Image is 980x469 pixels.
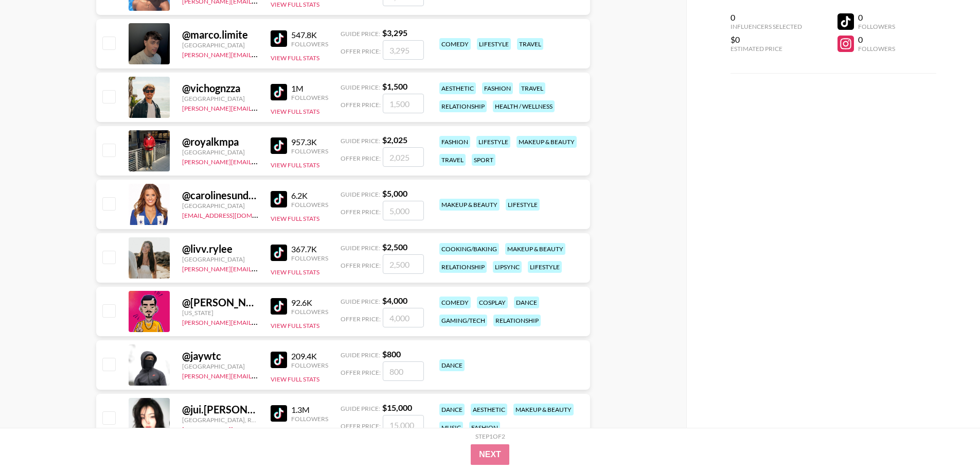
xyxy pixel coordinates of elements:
div: 1.3M [291,405,328,415]
div: [GEOGRAPHIC_DATA] [182,255,258,263]
div: lifestyle [528,261,562,273]
span: Guide Price: [341,137,380,145]
div: 0 [858,34,895,45]
img: TikTok [271,191,287,207]
div: @ jui.[PERSON_NAME] [182,403,258,416]
input: 2,025 [383,147,424,167]
span: Guide Price: [341,405,380,412]
div: Followers [291,147,328,155]
div: 0 [730,12,802,23]
strong: $ 1,500 [382,81,407,91]
div: fashion [482,82,513,94]
div: [GEOGRAPHIC_DATA] [182,148,258,156]
div: makeup & beauty [439,199,500,211]
button: View Full Stats [271,1,319,8]
div: fashion [439,136,470,148]
span: Guide Price: [341,351,380,359]
div: Followers [291,415,328,423]
a: [PERSON_NAME][EMAIL_ADDRESS][DOMAIN_NAME] [182,263,334,273]
img: TikTok [271,352,287,368]
div: gaming/tech [439,315,487,326]
button: Next [471,444,509,465]
div: Step 1 of 2 [475,432,505,440]
div: @ marco.limite [182,28,258,41]
span: Offer Price: [341,315,381,323]
div: 1M [291,83,328,94]
div: cosplay [477,297,508,308]
span: Offer Price: [341,369,381,376]
div: [GEOGRAPHIC_DATA], Republic of [182,416,258,424]
strong: $ 2,025 [382,135,407,145]
div: Followers [291,308,328,316]
button: View Full Stats [271,322,319,329]
div: travel [517,38,543,50]
button: View Full Stats [271,215,319,222]
input: 4,000 [383,308,424,327]
div: comedy [439,297,471,308]
div: 92.6K [291,298,328,308]
div: 957.3K [291,137,328,147]
div: Followers [858,45,895,53]
strong: $ 800 [382,349,401,359]
div: lifestyle [477,38,511,50]
div: dance [439,359,465,371]
div: [GEOGRAPHIC_DATA] [182,95,258,102]
img: TikTok [271,84,287,100]
span: Guide Price: [341,244,380,252]
div: fashion [469,422,500,433]
div: cooking/baking [439,243,499,255]
div: 209.4K [291,351,328,361]
div: @ livv.rylee [182,242,258,255]
div: @ [PERSON_NAME].tiktok [182,296,258,309]
div: travel [519,82,545,94]
div: Followers [291,94,328,101]
div: Followers [291,254,328,262]
div: @ vichognzza [182,82,258,95]
input: 2,500 [383,254,424,274]
div: lifestyle [476,136,510,148]
div: @ jaywtc [182,350,258,362]
img: TikTok [271,137,287,154]
div: comedy [439,38,471,50]
div: Estimated Price [730,45,802,53]
div: @ royalkmpa [182,135,258,148]
a: [PERSON_NAME][EMAIL_ADDRESS][PERSON_NAME][DOMAIN_NAME] [182,156,383,166]
button: View Full Stats [271,375,319,383]
div: aesthetic [439,82,476,94]
span: Offer Price: [341,262,381,269]
strong: $ 5,000 [382,188,407,198]
img: TikTok [271,245,287,261]
span: Offer Price: [341,101,381,109]
span: Offer Price: [341,154,381,162]
div: 547.8K [291,30,328,40]
div: [US_STATE] [182,309,258,317]
div: makeup & beauty [505,243,565,255]
strong: $ 4,000 [382,296,407,305]
div: Followers [291,361,328,369]
div: aesthetic [471,404,507,415]
a: [EMAIL_ADDRESS][DOMAIN_NAME] [182,210,286,219]
div: relationship [439,100,487,112]
div: @ carolinesundvold0 [182,189,258,202]
a: [PERSON_NAME][EMAIL_ADDRESS][DOMAIN_NAME] [182,49,334,59]
div: 367.7K [291,244,328,254]
button: View Full Stats [271,268,319,276]
div: makeup & beauty [516,136,577,148]
div: lipsync [493,261,522,273]
div: Followers [858,23,895,30]
div: travel [439,154,466,166]
div: lifestyle [506,199,540,211]
input: 1,500 [383,94,424,113]
input: 3,295 [383,40,424,60]
span: Offer Price: [341,47,381,55]
img: TikTok [271,405,287,422]
img: TikTok [271,30,287,47]
button: View Full Stats [271,108,319,115]
div: relationship [493,315,541,326]
button: View Full Stats [271,54,319,62]
div: Followers [291,201,328,209]
span: Guide Price: [341,190,380,198]
a: [PERSON_NAME][EMAIL_ADDRESS][PERSON_NAME][DOMAIN_NAME] [182,370,383,380]
input: 15,000 [383,415,424,435]
span: Offer Price: [341,422,381,430]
